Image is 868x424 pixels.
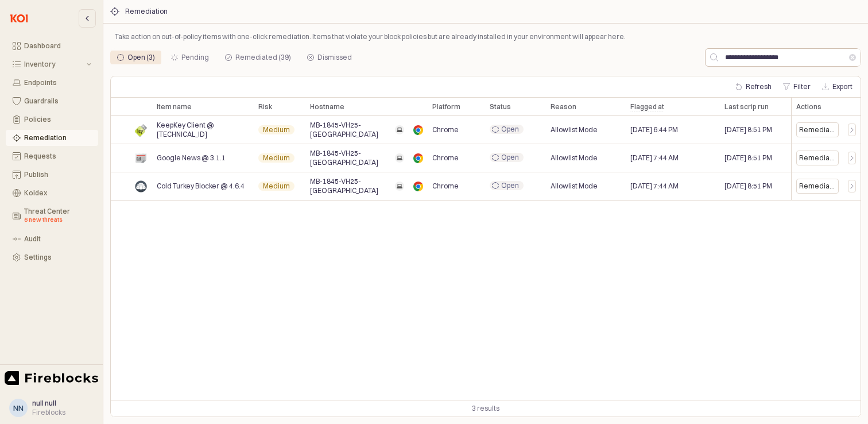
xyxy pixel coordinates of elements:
[310,102,344,111] span: Hostname
[13,402,24,414] div: nn
[6,167,98,183] button: Publish
[551,102,576,111] span: Reason
[24,171,91,179] div: Publish
[111,400,861,417] div: Table toolbar
[6,249,98,265] button: Settings
[501,153,519,162] span: Open
[127,51,155,64] div: Open (3)
[501,181,519,190] span: Open
[24,60,84,68] div: Inventory
[6,203,98,229] button: Threat Center
[796,179,839,194] div: Remediate
[849,54,856,61] button: Clear
[32,408,65,417] div: Fireblocks
[724,102,769,111] span: Last scrip run
[24,115,91,124] div: Policies
[24,207,91,225] div: Threat Center
[6,148,98,164] button: Requests
[310,121,390,139] span: MB-1845-VH25-[GEOGRAPHIC_DATA]
[258,102,272,111] span: Risk
[432,153,459,163] span: Chrome
[9,399,28,417] button: nn
[432,182,459,191] span: Chrome
[796,122,839,137] div: Remediate
[796,102,821,111] span: Actions
[164,51,216,64] div: Pending
[300,51,359,64] div: Dismissed
[24,215,91,225] div: 6 new threats
[6,130,98,146] button: Remediation
[630,125,678,134] span: [DATE] 6:44 PM
[490,102,511,111] span: Status
[24,79,91,87] div: Endpoints
[218,51,298,64] div: Remediated (39)
[32,399,56,407] span: null null
[125,7,168,16] div: Remediation
[724,153,772,163] span: [DATE] 8:51 PM
[24,235,91,243] div: Audit
[778,80,815,94] button: Filter
[472,403,499,414] div: 3 results
[110,51,162,64] div: Open (3)
[24,253,91,261] div: Settings
[6,38,98,54] button: Dashboard
[24,134,91,142] div: Remediation
[157,182,245,191] span: Cold Turkey Blocker @ 4.6.4
[24,189,91,197] div: Koidex
[157,153,226,163] span: Google News @ 3.1.1
[630,153,679,163] span: [DATE] 7:44 AM
[731,80,776,94] button: Refresh
[796,151,839,165] div: Remediate
[157,121,249,139] span: KeepKey Client @ [TECHNICAL_ID]
[6,93,98,109] button: Guardrails
[551,153,598,163] span: Allowlist Mode
[310,149,390,167] span: MB-1845-VH25-[GEOGRAPHIC_DATA]
[817,80,857,94] button: Export
[263,153,290,163] span: Medium
[724,182,772,191] span: [DATE] 8:51 PM
[310,177,390,195] span: MB-1845-VH25-[GEOGRAPHIC_DATA]
[630,102,664,111] span: Flagged at
[157,102,192,111] span: Item name
[799,153,836,163] div: Remediate
[181,51,209,64] div: Pending
[6,111,98,128] button: Policies
[24,42,91,50] div: Dashboard
[630,182,679,191] span: [DATE] 7:44 AM
[501,125,519,134] span: Open
[6,231,98,247] button: Audit
[432,125,459,134] span: Chrome
[799,182,836,191] div: Remediate
[317,51,352,64] div: Dismissed
[115,32,857,42] p: Take action on out-of-policy items with one-click remediation. Items that violate your block poli...
[24,97,91,105] div: Guardrails
[799,125,836,134] div: Remediate
[24,152,91,160] div: Requests
[6,56,98,72] button: Inventory
[724,125,772,134] span: [DATE] 8:51 PM
[6,75,98,91] button: Endpoints
[6,185,98,201] button: Koidex
[263,125,290,134] span: Medium
[432,102,460,111] span: Platform
[263,182,290,191] span: Medium
[551,182,598,191] span: Allowlist Mode
[235,51,291,64] div: Remediated (39)
[551,125,598,134] span: Allowlist Mode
